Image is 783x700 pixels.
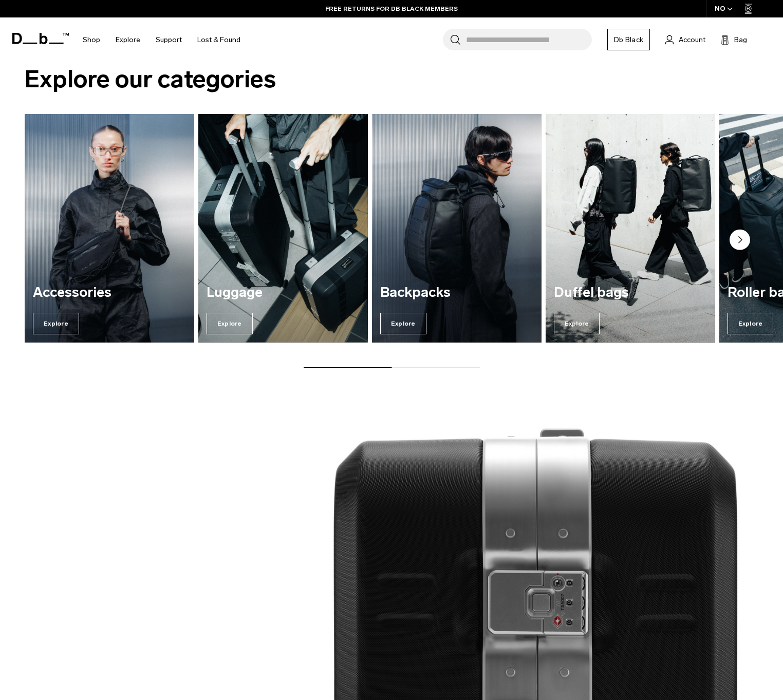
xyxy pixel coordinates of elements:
[380,285,533,300] h3: Backpacks
[25,114,194,343] a: Accessories Explore
[546,114,715,343] div: 4 / 5
[25,114,194,343] div: 1 / 5
[25,61,758,98] h2: Explore our categories
[380,313,426,334] span: Explore
[721,33,747,46] button: Bag
[156,22,182,58] a: Support
[679,34,705,45] span: Account
[207,285,360,300] h3: Luggage
[325,4,458,13] a: FREE RETURNS FOR DB BLACK MEMBERS
[33,285,186,300] h3: Accessories
[372,114,542,343] div: 3 / 5
[554,313,600,334] span: Explore
[207,313,253,334] span: Explore
[372,114,542,343] a: Backpacks Explore
[33,313,79,334] span: Explore
[198,114,368,343] a: Luggage Explore
[607,29,650,50] a: Db Black
[554,285,707,300] h3: Duffel bags
[730,230,750,252] button: Next slide
[734,34,747,45] span: Bag
[665,33,705,46] a: Account
[116,22,140,58] a: Explore
[198,114,368,343] div: 2 / 5
[728,313,774,334] span: Explore
[197,22,240,58] a: Lost & Found
[546,114,715,343] a: Duffel bags Explore
[75,17,248,62] nav: Main Navigation
[83,22,100,58] a: Shop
